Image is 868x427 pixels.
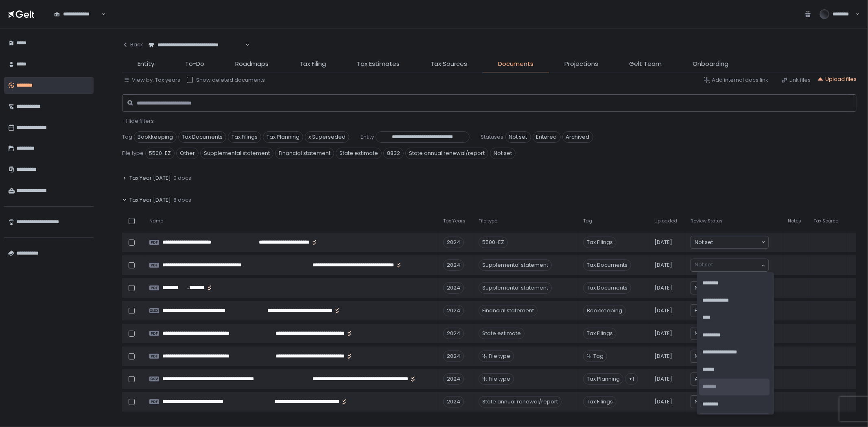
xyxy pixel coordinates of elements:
div: 2024 [443,282,464,294]
div: Financial statement [479,305,538,316]
span: Notes [788,218,801,224]
span: 5500-EZ [145,148,175,159]
span: File type [479,218,497,224]
button: Upload files [817,76,857,83]
span: [DATE] [655,375,673,383]
span: Tax Sources [431,59,467,69]
span: Tag [122,133,132,141]
div: Search for option [691,373,768,385]
span: Documents [498,59,533,69]
div: State annual renewal/report [479,396,562,407]
span: Entered [533,131,561,143]
span: Projections [564,59,598,69]
div: State estimate [479,328,525,339]
span: Uploaded [655,218,678,224]
span: Tax Year [DATE] [129,174,171,182]
div: Search for option [691,305,768,317]
div: Search for option [691,327,768,340]
span: Tag [583,218,592,224]
span: +1 [625,373,638,385]
span: 8832 [383,148,404,159]
span: Bookkeeping [134,131,177,143]
div: 2024 [443,237,464,248]
button: Link files [781,76,811,84]
span: Tax Years [443,218,466,224]
div: 2024 [443,259,464,271]
span: State estimate [336,148,382,159]
span: Entity [361,133,374,141]
span: Supplemental statement [200,148,273,159]
span: [DATE] [655,261,673,269]
span: Entity [138,59,154,69]
div: Search for option [691,282,768,294]
span: Other [176,148,199,159]
span: Not set [695,238,713,246]
span: [DATE] [655,239,673,246]
button: Add internal docs link [704,76,768,84]
span: Archived [562,131,593,143]
span: Tax Filing [300,59,326,69]
span: Not set [695,398,713,406]
div: Supplemental statement [479,282,552,294]
div: 2024 [443,373,464,385]
div: 5500-EZ [479,237,508,248]
span: Tax Year [DATE] [129,196,171,204]
div: Search for option [691,350,768,362]
span: Gelt Team [629,59,662,69]
div: 2024 [443,328,464,339]
div: 2024 [443,305,464,316]
input: Search for option [713,238,761,246]
span: Tax Documents [583,259,631,271]
button: View by: Tax years [124,76,180,84]
span: Tax Filings [583,396,617,407]
span: Onboarding [693,59,728,69]
span: Roadmaps [235,59,269,69]
div: Search for option [143,37,249,54]
span: File type [489,353,510,360]
span: Not set [490,148,516,159]
span: Tax Filings [583,237,617,248]
span: [DATE] [655,398,673,405]
span: Archived [695,375,718,383]
button: - Hide filters [122,118,154,125]
span: x Superseded [305,131,349,143]
span: [DATE] [655,330,673,337]
span: Entered [695,307,715,315]
span: To-Do [185,59,204,69]
span: Statuses [481,133,504,141]
span: Tag [593,353,603,360]
div: 2024 [443,351,464,362]
span: [DATE] [655,284,673,292]
span: [DATE] [655,353,673,360]
span: File type [489,375,510,383]
input: Search for option [695,261,761,269]
span: Tax Filings [583,328,617,339]
input: Search for option [101,10,101,18]
div: Search for option [49,5,106,22]
div: Search for option [691,259,768,271]
span: Name [149,218,163,224]
span: Tax Source [813,218,838,224]
span: Not set [695,329,713,338]
span: Tax Documents [178,131,226,143]
span: [DATE] [655,307,673,314]
span: Not set [695,352,713,360]
div: Search for option [691,236,768,248]
span: 0 docs [173,174,191,182]
span: Not set [695,284,713,292]
div: Back [122,41,143,48]
div: Search for option [691,396,768,408]
span: Tax Planning [583,373,623,385]
span: Not set [505,131,531,143]
span: Tax Estimates [357,59,400,69]
span: Tax Filings [228,131,261,143]
span: State annual renewal/report [405,148,488,159]
span: 8 docs [173,196,191,204]
input: Search for option [244,41,244,49]
span: Tax Documents [583,282,631,294]
div: Supplemental statement [479,259,552,271]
